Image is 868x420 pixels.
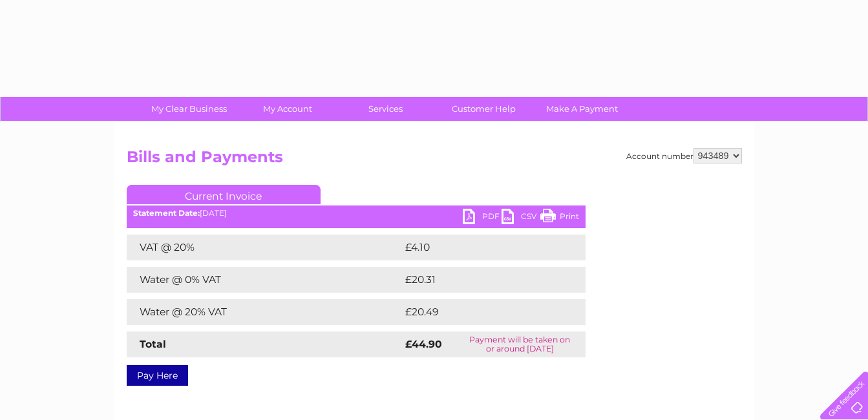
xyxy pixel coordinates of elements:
strong: Total [140,338,166,350]
td: £20.31 [402,267,558,293]
a: CSV [502,209,540,227]
a: PDF [463,209,502,227]
h2: Bills and Payments [127,148,742,173]
a: Make A Payment [529,97,635,121]
a: My Account [234,97,341,121]
td: Payment will be taken on or around [DATE] [454,331,585,357]
div: [DATE] [127,209,586,218]
strong: £44.90 [405,338,442,350]
a: Customer Help [430,97,537,121]
a: Pay Here [127,365,188,386]
td: VAT @ 20% [127,235,402,260]
td: Water @ 0% VAT [127,267,402,293]
b: Statement Date: [133,208,200,218]
td: Water @ 20% VAT [127,299,402,325]
a: Print [540,209,579,227]
a: Current Invoice [127,185,321,204]
a: Services [332,97,439,121]
td: £4.10 [402,235,554,260]
td: £20.49 [402,299,560,325]
div: Account number [626,148,742,163]
a: My Clear Business [136,97,242,121]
